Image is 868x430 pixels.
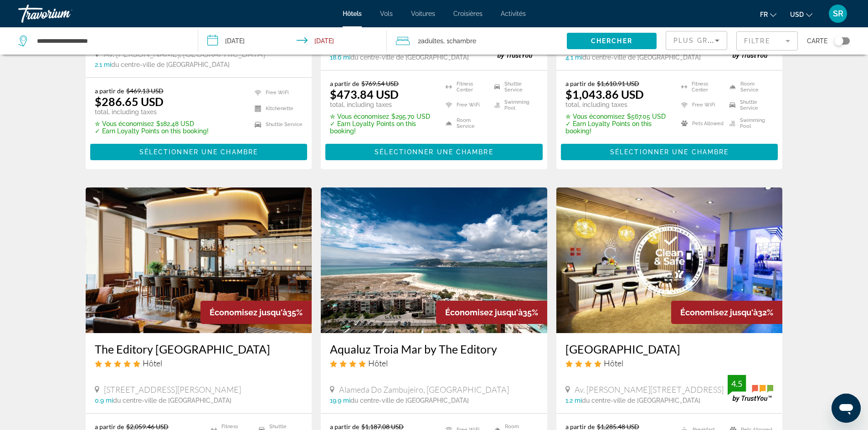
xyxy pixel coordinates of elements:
li: Fitness Center [677,80,725,93]
span: a partir de [565,80,595,87]
span: Hôtels [343,10,362,17]
span: Sélectionner une chambre [610,148,729,156]
li: Free WiFi [677,98,725,112]
a: Croisières [453,10,483,17]
button: User Menu [826,4,850,23]
li: Shuttle Service [725,98,773,112]
div: 4.5 [728,378,746,389]
div: 35% [436,301,547,324]
p: ✓ Earn Loyalty Points on this booking! [95,127,209,135]
a: Activités [501,10,526,17]
del: $769.54 USD [361,80,399,87]
div: 5 star Hotel [95,358,303,368]
a: Travorium [18,2,109,25]
li: Free WiFi [250,87,303,98]
p: $295.70 USD [330,113,434,120]
li: Room Service [725,80,773,93]
button: Sélectionner une chambre [561,144,778,160]
button: Change language [760,8,776,21]
span: Économisez jusqu'à [210,308,287,317]
img: Hotel image [556,187,783,333]
button: Chercher [567,33,657,49]
p: $567.05 USD [565,113,670,120]
button: Sélectionner une chambre [90,144,308,160]
span: , 1 [443,35,476,47]
button: Change currency [790,8,812,21]
span: 19.9 mi [330,397,350,404]
img: Hotel image [321,187,547,333]
span: Alameda Do Zambujeiro, [GEOGRAPHIC_DATA] [339,384,509,395]
span: Hôtel [368,358,388,368]
span: Économisez jusqu'à [445,308,523,317]
ins: $286.65 USD [95,95,164,108]
li: Shuttle Service [490,80,538,93]
span: Carte [807,35,827,47]
a: Aqualuz Troia Mar by The Editory [330,342,538,356]
span: Av. [PERSON_NAME][STREET_ADDRESS] [575,384,724,395]
span: 18.6 mi [330,54,350,61]
div: 35% [200,301,312,324]
span: Économisez jusqu'à [680,308,758,317]
a: Hotel image [86,187,312,333]
span: ✮ Vous économisez [95,120,154,127]
li: Swimming Pool [490,98,538,112]
span: 2 [418,35,443,47]
li: Pets Allowed [677,116,725,130]
ins: $473.84 USD [330,87,399,101]
p: total, including taxes [95,108,209,116]
li: Swimming Pool [725,116,773,130]
iframe: Кнопка запуска окна обмена сообщениями [832,394,861,423]
li: Kitchenette [250,103,303,114]
a: Sélectionner une chambre [561,146,778,156]
a: Vols [380,10,393,17]
ins: $1,043.86 USD [565,87,644,101]
span: 2.1 mi [95,61,111,68]
button: Check-in date: Sep 22, 2025 Check-out date: Sep 26, 2025 [198,27,387,55]
span: du centre-ville de [GEOGRAPHIC_DATA] [582,397,700,404]
span: 4.1 mi [565,54,582,61]
span: ✮ Vous économisez [330,113,389,120]
span: Adultes [421,37,443,45]
span: 1.2 mi [565,397,582,404]
span: Sélectionner une chambre [375,148,493,156]
span: ✮ Vous économisez [565,113,625,120]
span: du centre-ville de [GEOGRAPHIC_DATA] [350,397,469,404]
a: Sélectionner une chambre [90,146,308,156]
span: Plus grandes économies [673,37,782,44]
a: The Editory [GEOGRAPHIC_DATA] [95,342,303,356]
p: total, including taxes [330,101,434,108]
mat-select: Sort by [673,35,719,46]
p: ✓ Earn Loyalty Points on this booking! [330,120,434,135]
div: 4 star Hotel [330,358,538,368]
span: fr [760,11,768,18]
span: 0.9 mi [95,397,113,404]
li: Free WiFi [441,98,489,112]
div: 4 star Hotel [565,358,774,368]
p: ✓ Earn Loyalty Points on this booking! [565,120,670,135]
del: $469.13 USD [126,87,164,95]
p: $182.48 USD [95,120,209,127]
a: [GEOGRAPHIC_DATA] [565,342,774,356]
button: Sélectionner une chambre [325,144,543,160]
button: Toggle map [827,37,850,45]
del: $1,610.91 USD [597,80,639,87]
img: trustyou-badge.svg [728,375,773,402]
span: du centre-ville de [GEOGRAPHIC_DATA] [113,397,231,404]
a: Sélectionner une chambre [325,146,543,156]
span: Chambre [449,37,476,45]
span: SR [833,9,843,18]
span: Sélectionner une chambre [139,148,258,156]
li: Fitness Center [441,80,489,93]
span: Chercher [591,37,632,45]
li: Room Service [441,116,489,130]
li: Shuttle Service [250,119,303,130]
span: a partir de [330,80,359,87]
